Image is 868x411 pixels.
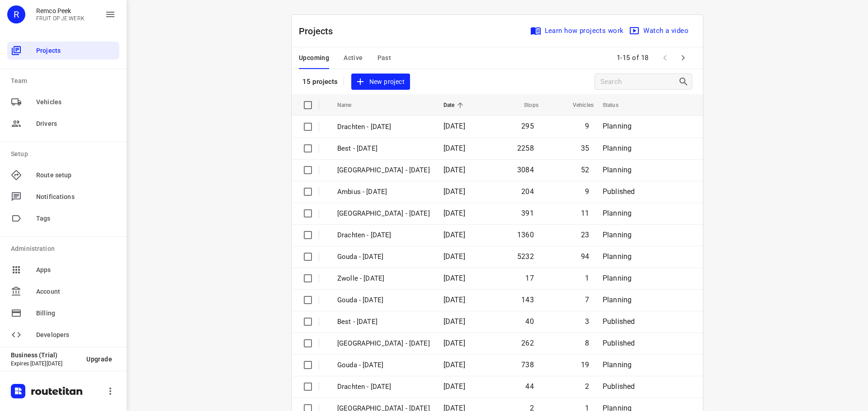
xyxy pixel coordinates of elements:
span: 23 [581,231,589,239]
span: Tags [36,214,116,223]
span: Status [603,100,630,111]
span: [DATE] [443,122,465,130]
div: Account [7,282,119,300]
span: Drivers [36,119,116,129]
span: Planning [603,360,632,369]
span: Upcoming [299,52,329,64]
div: Projects [7,42,119,60]
span: Planning [603,166,632,174]
p: [GEOGRAPHIC_DATA] - [DATE] [337,165,430,175]
span: Projects [36,46,116,55]
span: Name [337,100,363,111]
div: Tags [7,209,119,227]
div: Notifications [7,188,119,206]
span: 738 [521,360,534,369]
p: Setup [11,149,119,159]
span: [DATE] [443,382,465,391]
span: Past [377,52,392,64]
p: Projects [299,24,340,38]
span: 9 [585,122,589,130]
p: Drachten - [DATE] [337,122,430,132]
span: [DATE] [443,339,465,347]
span: 7 [585,296,589,304]
div: Route setup [7,166,119,184]
span: [DATE] [443,317,465,326]
span: 3084 [517,166,534,174]
span: Notifications [36,192,116,202]
span: 2258 [517,144,534,152]
span: 11 [581,209,589,217]
span: Route setup [36,171,116,180]
p: Business (Trial) [11,351,79,359]
div: Billing [7,304,119,322]
button: New project [351,74,410,90]
p: 15 projects [302,78,338,86]
span: 204 [521,187,534,196]
span: Planning [603,122,632,130]
p: Administration [11,244,119,254]
span: [DATE] [443,231,465,239]
span: Upgrade [86,356,112,363]
span: Date [443,100,467,111]
p: [GEOGRAPHIC_DATA] - [DATE] [337,338,430,349]
p: Team [11,76,119,86]
p: Best - [DATE] [337,143,430,154]
p: Expires [DATE][DATE] [11,360,79,367]
span: Next Page [674,49,692,67]
span: 44 [525,382,533,391]
div: Developers [7,326,119,344]
span: Planning [603,144,632,152]
span: 1-15 of 18 [613,48,652,68]
span: [DATE] [443,360,465,369]
p: [GEOGRAPHIC_DATA] - [DATE] [337,208,430,219]
span: [DATE] [443,166,465,174]
p: Gouda - Thursday [337,360,430,370]
span: 143 [521,296,534,304]
span: 8 [585,339,589,347]
span: Planning [603,231,632,239]
p: Drachten - Thursday [337,382,430,392]
span: 35 [581,144,589,152]
span: Published [603,317,635,326]
span: 1360 [517,231,534,239]
span: Developers [36,330,116,340]
span: 2 [585,382,589,391]
span: 40 [525,317,533,326]
span: New project [357,76,405,88]
div: Search [678,76,692,87]
p: Best - [DATE] [337,317,430,327]
div: Apps [7,261,119,279]
span: 52 [581,166,589,174]
div: R [7,5,25,23]
span: Published [603,382,635,391]
input: Search projects [600,75,678,89]
span: Billing [36,309,116,318]
span: Vehicles [36,97,116,107]
span: Planning [603,296,632,304]
div: Vehicles [7,93,119,111]
span: 1 [585,274,589,282]
span: 19 [581,360,589,369]
span: Stops [512,100,538,111]
span: [DATE] [443,187,465,196]
span: 391 [521,209,534,217]
span: Vehicles [561,100,594,111]
span: Planning [603,252,632,261]
p: Ambius - [DATE] [337,187,430,197]
span: [DATE] [443,252,465,261]
span: 9 [585,187,589,196]
span: Account [36,287,116,296]
p: Gouda - [DATE] [337,252,430,262]
span: [DATE] [443,274,465,282]
span: 5232 [517,252,534,261]
p: Zwolle - [DATE] [337,273,430,284]
p: Remco Peek [36,7,85,14]
span: 262 [521,339,534,347]
span: 3 [585,317,589,326]
p: Gouda - [DATE] [337,295,430,305]
p: FRUIT OP JE WERK [36,15,85,22]
span: 94 [581,252,589,261]
span: [DATE] [443,296,465,304]
span: 295 [521,122,534,130]
span: [DATE] [443,144,465,152]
